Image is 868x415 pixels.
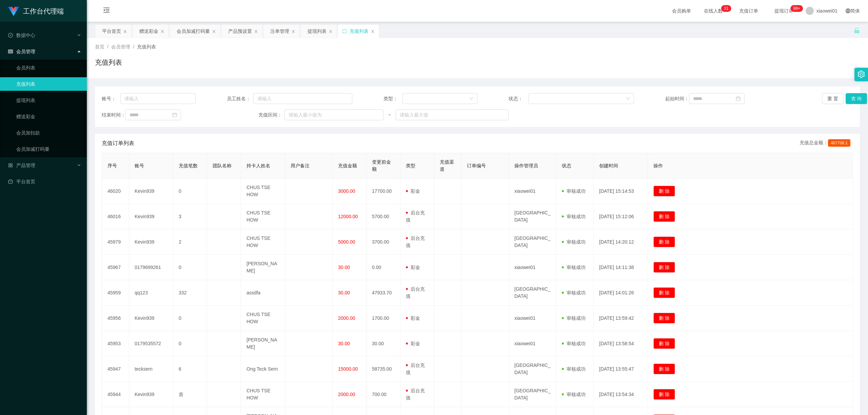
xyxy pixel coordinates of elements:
[800,139,853,147] div: 充值总金额：
[367,179,400,204] td: 17700.00
[771,8,797,13] span: 提现订单
[406,362,425,375] span: 后台充值
[653,287,675,298] button: 删 除
[173,229,207,255] td: 2
[857,70,865,78] i: 图标: setting
[23,0,64,22] h1: 工作台代理端
[653,163,663,168] span: 操作
[241,255,285,280] td: [PERSON_NAME]
[129,229,173,255] td: Kevin939
[120,93,196,104] input: 请输入
[406,286,425,299] span: 后台充值
[177,25,210,38] div: 会员加减打码量
[173,204,207,229] td: 3
[562,341,586,346] span: 审核成功
[372,159,391,172] span: 变更前金额
[8,163,35,168] span: 产品管理
[95,57,122,67] h1: 充值列表
[8,49,13,54] i: 图标: table
[102,331,129,356] td: 45953
[509,331,556,356] td: xiaowei01
[338,163,357,168] span: 充值金额
[95,44,104,49] span: 首页
[102,356,129,382] td: 45947
[241,204,285,229] td: CHUS TSE HOW
[562,214,586,219] span: 审核成功
[367,331,400,356] td: 30.00
[594,306,648,331] td: [DATE] 13:59:42
[338,290,350,295] span: 30.00
[594,356,648,382] td: [DATE] 13:55:47
[129,179,173,204] td: Kevin939
[8,163,13,168] i: 图标: appstore-o
[139,25,158,38] div: 赠送彩金
[258,111,285,119] span: 充值区间：
[726,5,729,12] p: 1
[594,255,648,280] td: [DATE] 14:11:38
[367,280,400,306] td: 47933.70
[514,163,538,168] span: 操作管理员
[16,61,81,75] a: 会员列表
[329,29,333,34] i: 图标: close
[227,95,253,102] span: 员工姓名：
[342,29,347,34] i: 图标: sync
[338,366,358,372] span: 15000.00
[102,382,129,407] td: 45944
[653,364,675,374] button: 删 除
[338,315,355,321] span: 2000.00
[562,188,586,194] span: 审核成功
[129,331,173,356] td: 0179535572
[467,163,486,168] span: 订单编号
[509,204,556,229] td: [GEOGRAPHIC_DATA]
[406,210,425,223] span: 后台充值
[107,44,108,49] span: /
[371,29,375,34] i: 图标: close
[102,204,129,229] td: 46016
[173,306,207,331] td: 0
[367,204,400,229] td: 5700.00
[562,163,571,168] span: 状态
[102,306,129,331] td: 45956
[308,25,327,38] div: 提现列表
[102,280,129,306] td: 45959
[213,163,232,168] span: 团队名称
[367,306,400,331] td: 1700.00
[724,5,726,12] p: 3
[338,265,350,270] span: 30.00
[102,111,125,119] span: 结束时间：
[241,179,285,204] td: CHUS TSE HOW
[137,44,156,49] span: 充值列表
[291,163,310,168] span: 用户备注
[383,95,402,102] span: 类型：
[367,382,400,407] td: 700.00
[123,29,127,34] i: 图标: close
[594,382,648,407] td: [DATE] 13:54:34
[383,111,396,119] span: ~
[469,97,473,101] i: 图标: down
[228,25,252,38] div: 产品预设置
[241,229,285,255] td: CHUS TSE HOW
[135,163,144,168] span: 账号
[241,280,285,306] td: assdfa
[338,239,355,245] span: 5000.00
[102,139,134,147] span: 充值订单列表
[721,5,731,12] sup: 31
[179,163,198,168] span: 充值笔数
[594,179,648,204] td: [DATE] 15:14:53
[653,338,675,349] button: 删 除
[736,96,741,101] i: 图标: calendar
[129,356,173,382] td: tecksern
[509,95,529,102] span: 状态：
[173,255,207,280] td: 0
[338,341,350,346] span: 30.00
[129,306,173,331] td: Kevin939
[8,49,35,54] span: 会员管理
[111,44,130,49] span: 会员管理
[562,392,586,397] span: 审核成功
[173,280,207,306] td: 332
[350,25,369,38] div: 充值列表
[254,29,258,34] i: 图标: close
[241,382,285,407] td: CHUS TSE HOW
[406,315,420,321] span: 彩金
[8,8,64,14] a: 工作台代理端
